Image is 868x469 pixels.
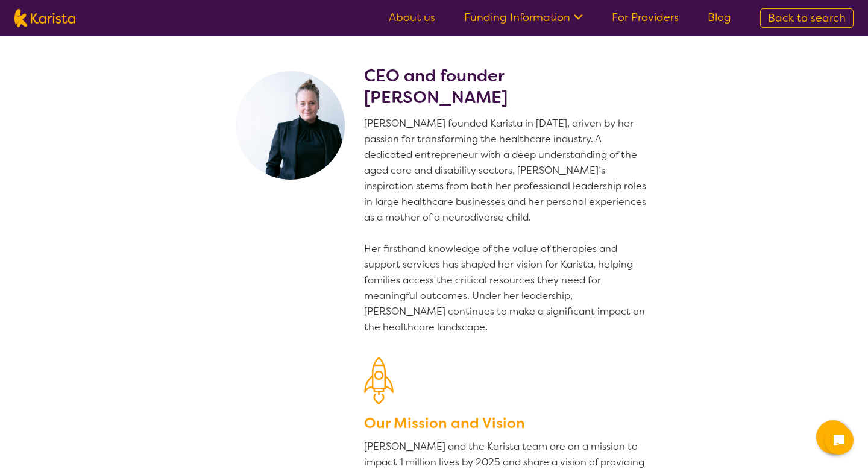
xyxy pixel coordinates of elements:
[364,412,651,434] h3: Our Mission and Vision
[14,9,75,27] img: Karista logo
[389,10,435,25] a: About us
[364,65,651,109] h2: CEO and founder [PERSON_NAME]
[768,11,846,25] span: Back to search
[364,116,651,335] p: [PERSON_NAME] founded Karista in [DATE], driven by her passion for transforming the healthcare in...
[816,420,850,454] button: Channel Menu
[612,10,679,25] a: For Providers
[464,10,583,25] a: Funding Information
[708,10,731,25] a: Blog
[760,8,854,28] a: Back to search
[364,357,394,404] img: Our Mission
